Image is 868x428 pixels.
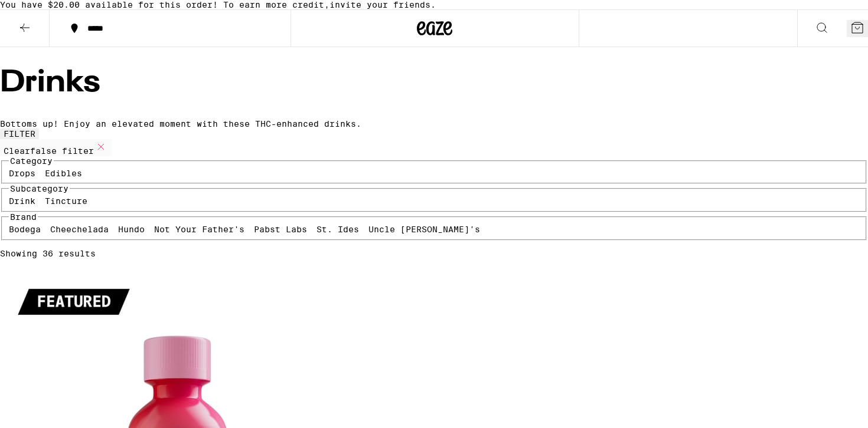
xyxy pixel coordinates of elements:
[316,225,359,234] label: St. Ides
[154,225,244,234] label: Not Your Father's
[9,184,70,193] legend: Subcategory
[254,225,307,234] label: Pabst Labs
[9,169,35,178] label: Drops
[27,8,51,19] span: Help
[9,156,54,166] legend: Category
[45,169,82,178] label: Edibles
[9,196,35,206] label: Drink
[45,196,87,206] label: Tincture
[118,225,145,234] label: Hundo
[9,225,41,234] label: Bodega
[368,225,480,234] label: Uncle [PERSON_NAME]'s
[50,225,109,234] label: Cheechelada
[9,212,38,222] legend: Brand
